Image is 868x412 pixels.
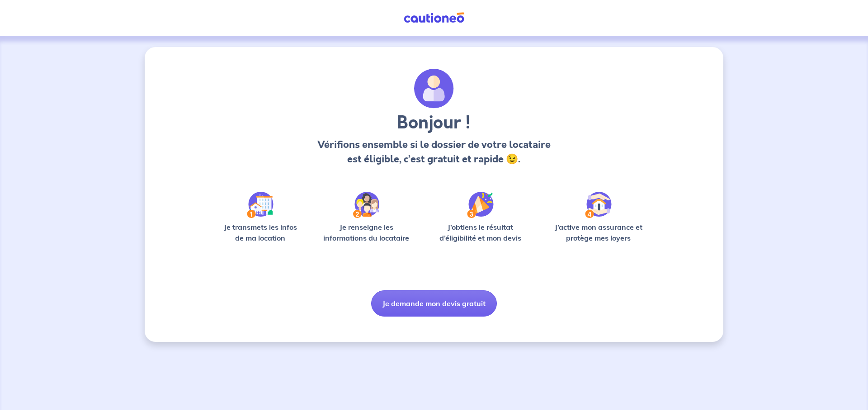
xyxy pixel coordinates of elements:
[400,12,468,24] img: Cautioneo
[318,222,415,243] p: Je renseigne les informations du locataire
[315,112,553,134] h3: Bonjour !
[247,192,274,218] img: /static/90a569abe86eec82015bcaae536bd8e6/Step-1.svg
[353,192,379,218] img: /static/c0a346edaed446bb123850d2d04ad552/Step-2.svg
[371,290,497,317] button: Je demande mon devis gratuit
[429,222,532,243] p: J’obtiens le résultat d’éligibilité et mon devis
[414,69,454,109] img: archivate
[315,137,553,166] p: Vérifions ensemble si le dossier de votre locataire est éligible, c’est gratuit et rapide 😉.
[585,192,612,218] img: /static/bfff1cf634d835d9112899e6a3df1a5d/Step-4.svg
[546,222,651,243] p: J’active mon assurance et protège mes loyers
[217,222,303,243] p: Je transmets les infos de ma location
[467,192,494,218] img: /static/f3e743aab9439237c3e2196e4328bba9/Step-3.svg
